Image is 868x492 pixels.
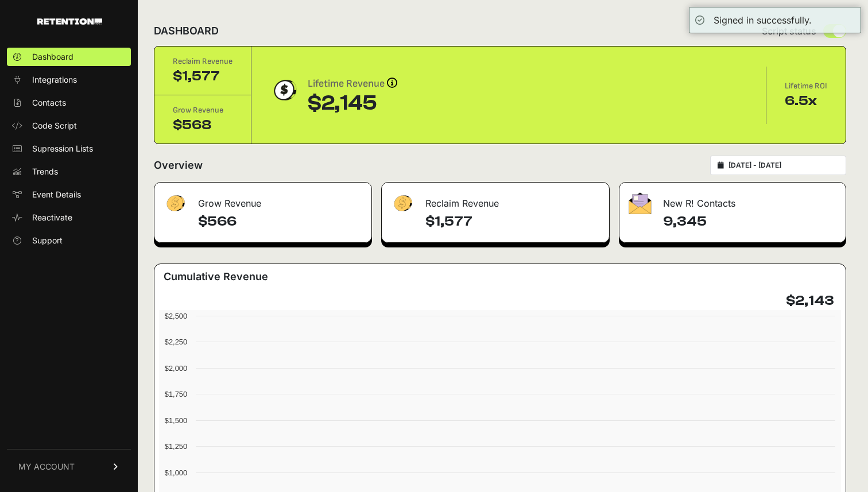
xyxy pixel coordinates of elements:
[619,183,846,217] div: New R! Contacts
[165,364,187,373] text: $2,000
[37,18,102,25] img: Retention.com
[32,189,81,200] span: Event Details
[7,162,131,181] a: Trends
[7,48,131,66] a: Dashboard
[785,92,827,110] div: 6.5x
[32,235,63,246] span: Support
[425,212,600,231] h4: $1,577
[7,449,131,484] a: MY ACCOUNT
[165,312,187,320] text: $2,500
[785,80,827,92] div: Lifetime ROI
[7,208,131,227] a: Reactivate
[165,338,187,346] text: $2,250
[629,192,652,214] img: fa-envelope-19ae18322b30453b285274b1b8af3d052b27d846a4fbe8435d1a52b978f639a2.png
[32,212,72,223] span: Reactivate
[164,192,187,215] img: fa-dollar-13500eef13a19c4ab2b9ed9ad552e47b0d9fc28b02b83b90ba0e00f96d6372e9.png
[164,269,268,285] h3: Cumulative Revenue
[18,461,75,472] span: MY ACCOUNT
[32,74,77,86] span: Integrations
[663,212,836,231] h4: 9,345
[165,416,187,425] text: $1,500
[198,212,362,231] h4: $566
[32,143,93,154] span: Supression Lists
[270,76,299,104] img: dollar-coin-05c43ed7efb7bc0c12610022525b4bbbb207c7efeef5aecc26f025e68dcafac9.png
[173,116,232,134] div: $568
[786,292,834,310] h4: $2,143
[7,231,131,250] a: Support
[154,183,371,217] div: Grow Revenue
[165,468,187,477] text: $1,000
[154,157,203,173] h2: Overview
[165,390,187,398] text: $1,750
[7,71,131,89] a: Integrations
[7,94,131,112] a: Contacts
[714,13,812,27] div: Signed in successfully.
[308,92,397,115] div: $2,145
[382,183,609,217] div: Reclaim Revenue
[32,97,66,109] span: Contacts
[32,166,58,177] span: Trends
[32,51,73,63] span: Dashboard
[173,67,232,86] div: $1,577
[32,120,77,131] span: Code Script
[391,192,414,215] img: fa-dollar-13500eef13a19c4ab2b9ed9ad552e47b0d9fc28b02b83b90ba0e00f96d6372e9.png
[308,76,397,92] div: Lifetime Revenue
[165,442,187,451] text: $1,250
[7,185,131,204] a: Event Details
[173,56,232,67] div: Reclaim Revenue
[7,117,131,135] a: Code Script
[7,140,131,158] a: Supression Lists
[154,23,219,39] h2: DASHBOARD
[173,104,232,116] div: Grow Revenue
